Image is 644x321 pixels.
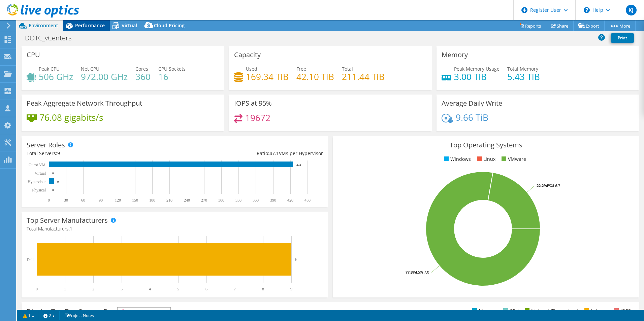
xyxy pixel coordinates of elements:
[234,100,272,107] h3: IOPS at 95%
[201,198,207,203] text: 270
[406,270,416,275] tspan: 77.8%
[36,287,38,291] text: 0
[92,287,94,291] text: 2
[149,287,151,291] text: 4
[507,73,540,80] h4: 5.43 TiB
[338,141,634,149] h3: Top Operating Systems
[18,311,39,320] a: 1
[296,66,306,72] span: Free
[48,198,50,203] text: 0
[502,307,519,315] li: CPU
[166,198,172,203] text: 210
[442,51,468,59] h3: Memory
[611,33,634,43] a: Print
[27,225,323,233] h4: Total Manufacturers:
[118,308,170,316] span: IOPS
[154,22,185,29] span: Cloud Pricing
[546,21,574,31] a: Share
[28,179,46,184] text: Hypervisor
[583,307,608,315] li: Latency
[296,163,301,167] text: 424
[246,66,257,72] span: Used
[75,22,105,29] span: Performance
[454,73,500,80] h4: 3.00 TiB
[507,66,538,72] span: Total Memory
[32,188,46,192] text: Physical
[205,287,207,291] text: 6
[295,257,297,261] text: 9
[262,287,264,291] text: 8
[135,73,151,80] h4: 360
[514,21,546,31] a: Reports
[471,307,497,315] li: Memory
[626,5,637,15] span: KJ
[475,155,495,163] li: Linux
[57,150,60,156] span: 9
[59,311,99,320] a: Project Notes
[290,287,292,291] text: 9
[39,311,60,320] a: 2
[253,198,259,203] text: 360
[442,155,471,163] li: Windows
[269,150,279,156] span: 47.1
[246,73,289,80] h4: 169.34 TiB
[81,198,85,203] text: 60
[81,66,99,72] span: Net CPU
[547,183,560,188] tspan: ESXi 6.7
[99,198,103,203] text: 90
[57,180,59,183] text: 9
[27,217,108,224] h3: Top Server Manufacturers
[27,150,175,157] div: Total Servers:
[52,188,54,192] text: 0
[135,66,148,72] span: Cores
[573,21,605,31] a: Export
[456,114,488,121] h4: 9.66 TiB
[158,66,186,72] span: CPU Sockets
[218,198,224,203] text: 300
[234,51,261,59] h3: Capacity
[245,114,270,121] h4: 19672
[122,22,137,29] span: Virtual
[234,287,236,291] text: 7
[184,198,190,203] text: 240
[537,183,547,188] tspan: 22.2%
[115,198,121,203] text: 120
[121,287,123,291] text: 3
[39,66,60,72] span: Peak CPU
[342,73,385,80] h4: 211.44 TiB
[64,198,68,203] text: 30
[584,7,590,13] svg: \n
[29,163,45,167] text: Guest VM
[39,73,73,80] h4: 506 GHz
[304,198,311,203] text: 450
[29,22,58,29] span: Environment
[454,66,500,72] span: Peak Memory Usage
[70,225,72,232] span: 1
[27,141,65,149] h3: Server Roles
[149,198,155,203] text: 180
[296,73,334,80] h4: 42.10 TiB
[612,307,631,315] li: IOPS
[604,21,636,31] a: More
[500,155,526,163] li: VMware
[416,270,429,275] tspan: ESXi 7.0
[270,198,276,203] text: 390
[39,114,103,121] h4: 76.08 gigabits/s
[35,171,46,176] text: Virtual
[175,150,323,157] div: Ratio: VMs per Hypervisor
[442,100,502,107] h3: Average Daily Write
[132,198,138,203] text: 150
[22,34,82,42] h1: DOTC_vCenters
[158,73,186,80] h4: 16
[235,198,241,203] text: 330
[52,172,54,175] text: 0
[27,257,34,262] text: Dell
[81,73,128,80] h4: 972.00 GHz
[342,66,353,72] span: Total
[177,287,179,291] text: 5
[64,287,66,291] text: 1
[287,198,293,203] text: 420
[523,307,578,315] li: Network Throughput
[27,51,40,59] h3: CPU
[27,100,142,107] h3: Peak Aggregate Network Throughput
